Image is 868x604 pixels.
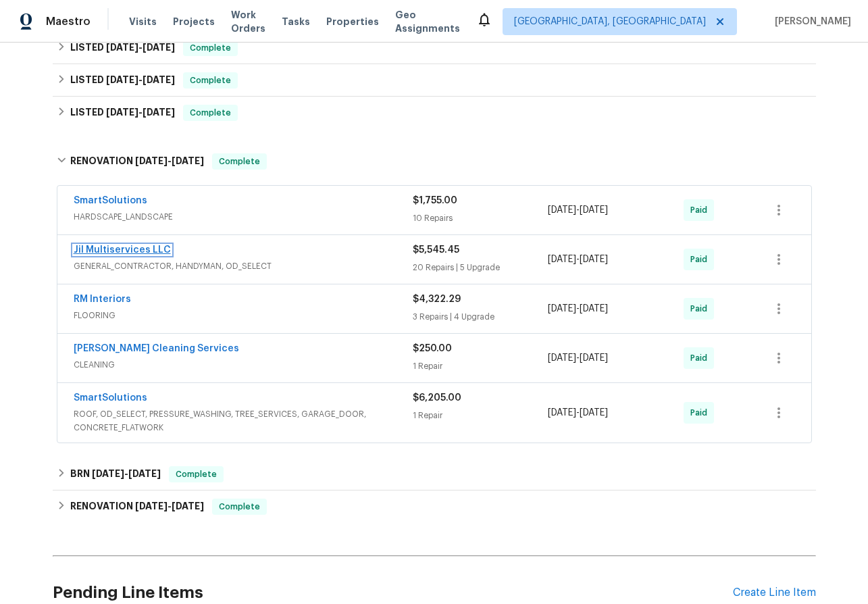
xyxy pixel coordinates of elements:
span: Tasks [282,17,310,26]
a: SmartSolutions [74,393,147,403]
span: [DATE] [106,75,138,84]
span: [DATE] [580,408,608,418]
div: BRN [DATE]-[DATE]Complete [53,458,816,490]
span: [DATE] [548,353,576,363]
span: Complete [184,41,236,55]
span: Projects [173,15,215,28]
span: - [106,75,175,84]
a: Jil Multiservices LLC [74,245,171,255]
div: RENOVATION [DATE]-[DATE]Complete [53,490,816,523]
span: Paid [690,203,713,217]
span: [GEOGRAPHIC_DATA], [GEOGRAPHIC_DATA] [514,15,706,28]
h6: LISTED [70,72,175,89]
span: [DATE] [580,255,608,264]
h6: LISTED [70,40,175,56]
span: - [106,43,175,52]
span: [PERSON_NAME] [769,15,851,28]
span: $5,545.45 [413,245,459,255]
h6: RENOVATION [70,499,204,515]
div: 3 Repairs | 4 Upgrade [413,310,548,324]
span: [DATE] [548,408,576,418]
a: SmartSolutions [74,196,147,205]
span: - [548,203,608,217]
span: [DATE] [92,469,124,478]
span: Work Orders [231,8,265,35]
span: [DATE] [106,43,138,52]
span: [DATE] [128,469,161,478]
div: LISTED [DATE]-[DATE]Complete [53,32,816,64]
span: - [548,253,608,266]
span: - [92,469,161,478]
span: ROOF, OD_SELECT, PRESSURE_WASHING, TREE_SERVICES, GARAGE_DOOR, CONCRETE_FLATWORK [74,407,413,434]
span: Properties [326,15,379,28]
div: 1 Repair [413,359,548,373]
span: FLOORING [74,309,413,322]
div: LISTED [DATE]-[DATE]Complete [53,64,816,97]
span: Paid [690,406,713,420]
span: [DATE] [548,205,576,215]
span: Complete [184,74,236,87]
span: [DATE] [106,107,138,117]
span: [DATE] [143,107,175,117]
span: [DATE] [172,156,204,166]
span: - [135,156,204,166]
span: $6,205.00 [413,393,461,403]
span: HARDSCAPE_LANDSCAPE [74,210,413,224]
span: [DATE] [172,501,204,511]
span: $1,755.00 [413,196,457,205]
div: LISTED [DATE]-[DATE]Complete [53,97,816,129]
span: - [548,351,608,365]
div: 1 Repair [413,409,548,422]
div: 20 Repairs | 5 Upgrade [413,261,548,274]
span: Complete [213,500,265,513]
span: CLEANING [74,358,413,372]
span: Complete [213,155,265,168]
span: [DATE] [580,304,608,313]
span: $250.00 [413,344,452,353]
span: [DATE] [135,501,168,511]
h6: LISTED [70,105,175,121]
h6: BRN [70,466,161,482]
span: - [548,406,608,420]
a: [PERSON_NAME] Cleaning Services [74,344,239,353]
span: [DATE] [135,156,168,166]
span: GENERAL_CONTRACTOR, HANDYMAN, OD_SELECT [74,259,413,273]
span: - [106,107,175,117]
a: RM Interiors [74,295,131,304]
span: $4,322.29 [413,295,461,304]
span: [DATE] [548,255,576,264]
span: [DATE] [143,43,175,52]
span: - [548,302,608,316]
div: Create Line Item [733,586,816,599]
span: Paid [690,302,713,316]
div: RENOVATION [DATE]-[DATE]Complete [53,140,816,183]
span: [DATE] [580,205,608,215]
h6: RENOVATION [70,153,204,170]
span: Geo Assignments [395,8,460,35]
span: - [135,501,204,511]
span: Maestro [46,15,91,28]
span: [DATE] [580,353,608,363]
span: Complete [170,468,222,481]
span: Complete [184,106,236,120]
span: Paid [690,351,713,365]
span: Visits [129,15,157,28]
div: 10 Repairs [413,211,548,225]
span: [DATE] [548,304,576,313]
span: Paid [690,253,713,266]
span: [DATE] [143,75,175,84]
